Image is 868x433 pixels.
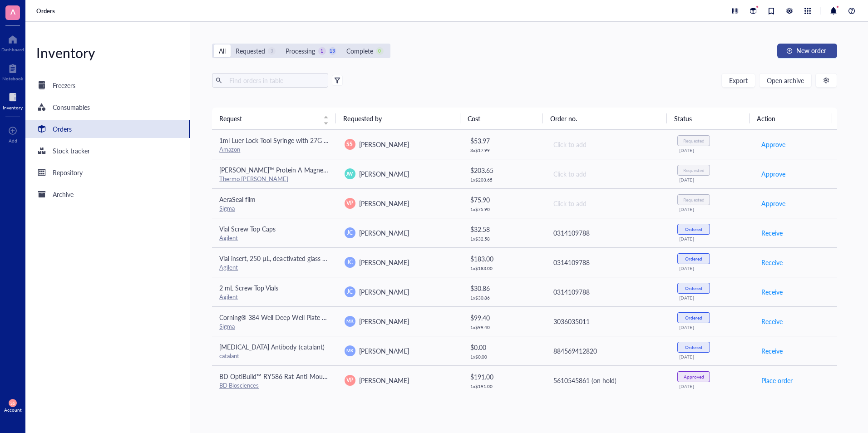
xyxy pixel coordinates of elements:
[212,44,390,58] div: segmented control
[553,139,663,149] div: Click to add
[470,136,538,146] div: $ 53.97
[346,46,373,56] div: Complete
[470,295,538,300] div: 1 x $ 30.86
[761,287,783,297] span: Receive
[347,288,353,296] span: JC
[219,195,256,204] span: AeraSeal film
[470,224,538,234] div: $ 32.58
[761,255,783,270] button: Receive
[470,283,538,293] div: $ 30.86
[683,138,705,143] div: Requested
[2,61,23,81] a: Notebook
[347,258,353,266] span: JC
[470,177,538,182] div: 1 x $ 203.65
[219,322,235,330] a: Sigma
[359,317,409,326] span: [PERSON_NAME]
[25,76,190,94] a: Freezers
[545,247,670,277] td: 0314109788
[545,218,670,247] td: 0314109788
[684,374,704,379] div: Approved
[470,236,538,241] div: 1 x $ 32.58
[761,344,783,358] button: Receive
[545,130,670,159] td: Click to add
[359,199,409,208] span: [PERSON_NAME]
[219,283,278,292] span: 2 mL Screw Top Vials
[470,195,538,205] div: $ 75.90
[1,47,24,52] div: Dashboard
[761,169,785,179] span: Approve
[761,316,783,326] span: Receive
[545,365,670,395] td: 5610545861 (on hold)
[9,138,17,143] div: Add
[346,376,353,384] span: VP
[25,120,190,138] a: Orders
[679,325,746,330] div: [DATE]
[667,108,750,129] th: Status
[219,313,513,322] span: Corning® 384 Well Deep Well Plate clear polypropylene, V-bottom, non-sterile, deep well, lid: no,...
[359,169,409,178] span: [PERSON_NAME]
[679,354,746,359] div: [DATE]
[346,199,353,207] span: VP
[346,318,353,324] span: MK
[761,196,786,211] button: Approve
[470,266,538,271] div: 1 x $ 183.00
[219,174,288,183] a: Thermo [PERSON_NAME]
[53,124,72,134] div: Orders
[25,44,190,62] div: Inventory
[796,47,826,54] span: New order
[318,47,326,55] div: 1
[679,177,746,182] div: [DATE]
[470,254,538,264] div: $ 183.00
[470,372,538,382] div: $ 191.00
[761,346,783,356] span: Receive
[219,292,238,301] a: Agilent
[359,258,409,267] span: [PERSON_NAME]
[226,74,325,87] input: Find orders in table
[553,287,663,297] div: 0314109788
[460,108,543,129] th: Cost
[236,46,265,56] div: Requested
[219,204,235,212] a: Sigma
[683,167,705,173] div: Requested
[25,142,190,160] a: Stock tracker
[761,167,786,181] button: Approve
[336,108,460,129] th: Requested by
[685,315,702,320] div: Ordered
[219,224,276,233] span: Vial Screw Top Caps
[685,285,702,291] div: Ordered
[553,346,663,356] div: 884569412820
[761,314,783,329] button: Receive
[25,163,190,182] a: Repository
[761,373,793,388] button: Place order
[545,277,670,306] td: 0314109788
[545,306,670,336] td: 3036035011
[553,375,663,385] div: 5610545861 (on hold)
[679,295,746,300] div: [DATE]
[761,226,783,240] button: Receive
[376,47,384,55] div: 0
[470,354,538,359] div: 1 x $ 0.00
[219,263,238,271] a: Agilent
[683,197,705,202] div: Requested
[553,198,663,208] div: Click to add
[553,169,663,179] div: Click to add
[53,102,90,112] div: Consumables
[219,46,226,56] div: All
[470,342,538,352] div: $ 0.00
[761,139,785,149] span: Approve
[329,47,336,55] div: 13
[2,76,23,81] div: Notebook
[219,372,353,381] span: BD OptiBuild™ RY586 Rat Anti-Mouse TSPAN8
[219,136,503,145] span: 1ml Luer Lock Tool Syringe with 27G Needle - Diameter 0.4mm/0.015Inch-Long 13mm/0.5Inch (100)
[25,98,190,116] a: Consumables
[268,47,276,55] div: 3
[219,165,348,174] span: [PERSON_NAME]™ Protein A Magnetic Beads
[553,316,663,326] div: 3036035011
[3,105,23,110] div: Inventory
[346,347,353,354] span: MK
[470,207,538,212] div: 1 x $ 75.90
[219,233,238,242] a: Agilent
[679,384,746,389] div: [DATE]
[359,376,409,385] span: [PERSON_NAME]
[761,375,793,385] span: Place order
